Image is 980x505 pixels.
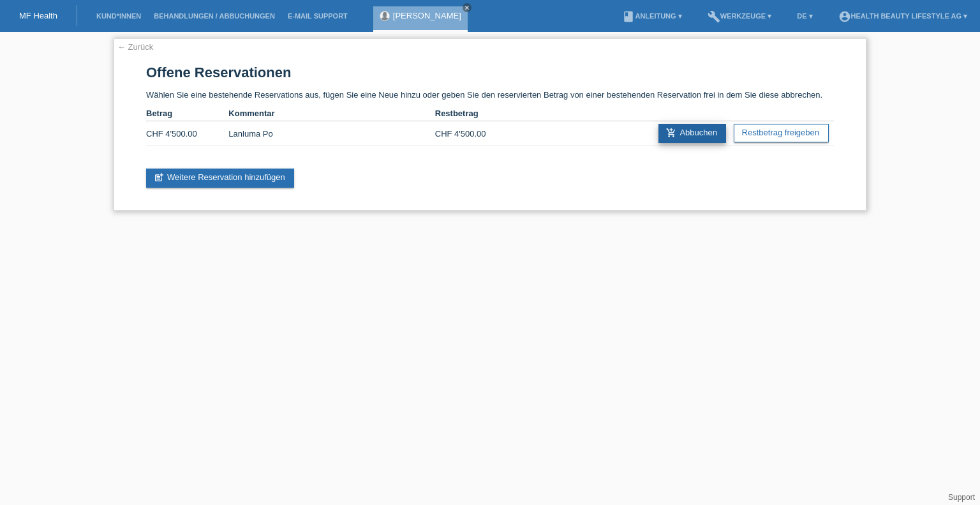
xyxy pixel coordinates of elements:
i: book [622,10,635,23]
i: account_circle [838,10,851,23]
a: add_shopping_cartAbbuchen [658,124,726,143]
i: add_shopping_cart [666,128,676,138]
a: bookAnleitung ▾ [616,12,688,20]
a: [PERSON_NAME] [393,11,461,20]
i: post_add [154,172,164,183]
a: Kund*innen [90,12,147,20]
td: CHF 4'500.00 [435,121,517,146]
a: close [463,3,471,12]
a: Behandlungen / Abbuchungen [147,12,281,20]
i: close [464,4,470,11]
a: buildWerkzeuge ▾ [701,12,778,20]
td: CHF 4'500.00 [146,121,228,146]
div: Wählen Sie eine bestehende Reservations aus, fügen Sie eine Neue hinzu oder geben Sie den reservi... [114,38,866,211]
h1: Offene Reservationen [146,64,834,80]
a: post_addWeitere Reservation hinzufügen [146,169,294,188]
a: ← Zurück [117,42,153,52]
i: build [708,10,720,23]
td: Lanluma Po [228,121,434,146]
a: account_circleHealth Beauty Lifestyle AG ▾ [832,12,974,20]
th: Kommentar [228,106,434,121]
a: E-Mail Support [281,12,354,20]
th: Restbetrag [435,106,517,121]
a: MF Health [19,11,57,20]
th: Betrag [146,106,228,121]
a: Support [948,493,975,502]
a: DE ▾ [791,12,819,20]
a: Restbetrag freigeben [734,124,829,142]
